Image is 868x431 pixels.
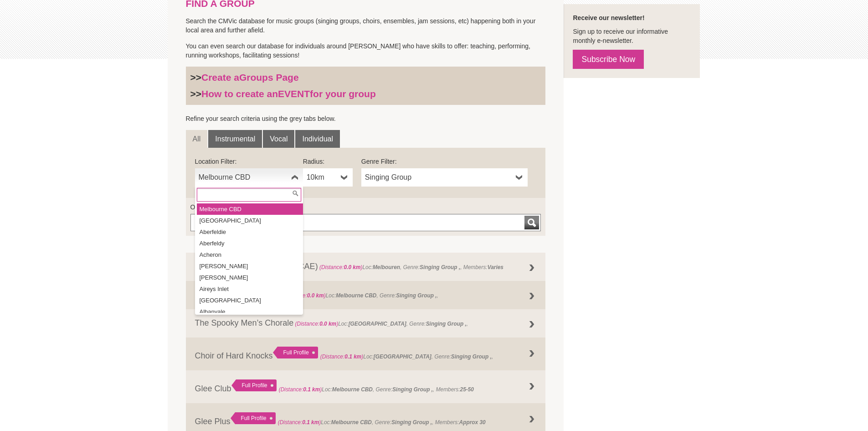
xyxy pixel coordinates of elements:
strong: Approx 30 [459,419,486,426]
span: (Distance: ) [278,419,321,426]
strong: Singing Group , [396,292,437,299]
a: Singing Group [361,168,528,187]
a: Glee Club Full Profile (Distance:0.1 km)Loc:Melbourne CBD, Genre:Singing Group ,, Members:25-50 [186,370,546,403]
strong: 25-50 [460,386,474,393]
strong: EVENT [278,88,310,99]
li: [GEOGRAPHIC_DATA] [197,295,303,306]
span: Loc: , Genre: , [320,353,493,360]
a: Create aGroups Page [201,72,299,83]
h3: >> [190,88,541,100]
li: Melbourne CBD [197,203,303,215]
p: Refine your search criteria using the grey tabs below. [186,114,546,123]
h3: >> [190,72,541,83]
span: Loc: , Genre: , [281,292,438,299]
span: Loc: , Genre: , Members: [318,264,503,270]
a: Instrumental [208,130,262,148]
a: ONLY WOMEN ALOUD (Distance:0.0 km)Loc:Melbourne CBD, Genre:Singing Group ,, [186,281,546,309]
li: [PERSON_NAME] [197,260,303,272]
span: Singing Group [365,172,512,183]
strong: Singing Group , [426,321,467,327]
a: Vocal [263,130,294,148]
label: Radius: [303,157,353,166]
strong: [GEOGRAPHIC_DATA] [349,321,406,327]
label: Genre Filter: [361,157,528,166]
a: Individual [295,130,340,148]
label: Location Filter: [195,157,303,166]
li: Acheron [197,249,303,260]
a: All [186,130,208,148]
strong: 0.0 km [344,264,360,270]
span: Melbourne CBD [199,172,288,183]
div: Full Profile [273,347,318,358]
a: The Spooky Men’s Chorale (Distance:0.0 km)Loc:[GEOGRAPHIC_DATA], Genre:Singing Group ,, [186,309,546,338]
a: Subscribe Now [573,50,644,69]
span: Loc: , Genre: , [293,321,468,327]
strong: 0.1 km [302,419,319,426]
strong: Singing Group , [420,264,460,270]
span: Loc: , Genre: , Members: [278,419,486,426]
span: (Distance: ) [320,353,364,360]
strong: 0.0 km [307,292,324,299]
li: Aireys Inlet [197,283,303,295]
strong: Singing Group , [391,419,432,426]
span: (Distance: ) [282,292,326,299]
li: Aberfeldie [197,226,303,238]
strong: Melbourne CBD [331,419,372,426]
strong: 0.1 km [344,353,361,360]
li: Aberfeldy [197,238,303,249]
strong: Varies [488,264,503,270]
p: Sign up to receive our informative monthly e-newsletter. [573,27,691,45]
a: Melbourne CBD [195,168,303,187]
strong: Groups Page [239,72,299,83]
strong: Singing Group , [392,386,433,393]
strong: Melbouren [373,264,400,270]
a: Centre For Adult Education (CAE) (Distance:0.0 km)Loc:Melbouren, Genre:Singing Group ,, Members:V... [186,253,546,281]
a: 10km [303,168,353,187]
li: [PERSON_NAME] [197,272,303,283]
strong: [GEOGRAPHIC_DATA] [374,353,431,360]
strong: Melbourne CBD [332,386,373,393]
span: (Distance: ) [279,386,322,393]
p: Search the CMVic database for music groups (singing groups, choirs, ensembles, jam sessions, etc)... [186,16,546,35]
a: Choir of Hard Knocks Full Profile (Distance:0.1 km)Loc:[GEOGRAPHIC_DATA], Genre:Singing Group ,, [186,338,546,370]
strong: 0.1 km [303,386,320,393]
li: Albanvale [197,306,303,317]
p: You can even search our database for individuals around [PERSON_NAME] who have skills to offer: t... [186,42,546,60]
div: Full Profile [231,412,276,424]
strong: 0.0 km [319,321,336,327]
div: Full Profile [231,379,277,391]
span: (Distance: ) [295,321,339,327]
li: [GEOGRAPHIC_DATA] [197,215,303,226]
label: Or find a Group by Keywords [190,203,541,212]
span: (Distance: ) [319,264,363,270]
strong: Singing Group , [451,353,492,360]
span: 10km [307,172,337,183]
span: Loc: , Genre: , Members: [279,386,474,393]
strong: Receive our newsletter! [573,14,644,21]
a: How to create anEVENTfor your group [201,88,376,99]
strong: Melbourne CBD [336,292,376,299]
